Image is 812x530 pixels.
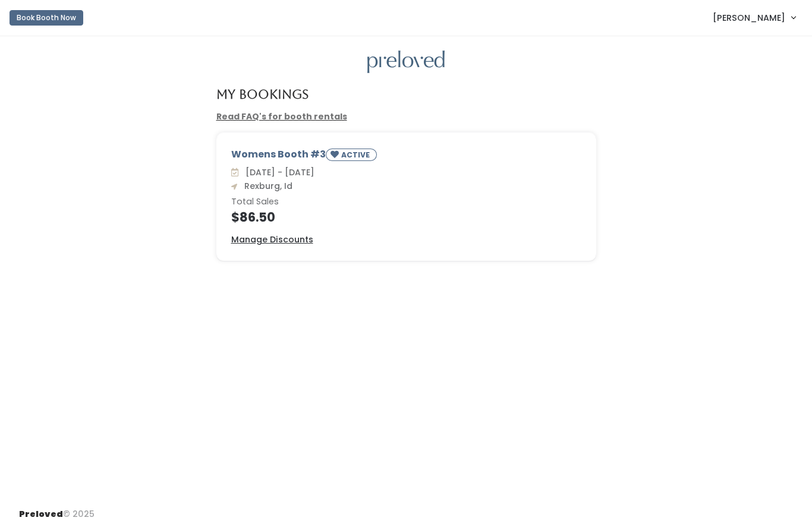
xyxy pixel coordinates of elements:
span: Preloved [19,508,63,520]
h4: $86.50 [231,210,581,224]
span: [DATE] - [DATE] [241,166,314,178]
a: Manage Discounts [231,234,313,246]
h4: My Bookings [216,87,309,101]
a: [PERSON_NAME] [701,5,807,30]
button: Book Booth Now [10,10,83,26]
a: Book Booth Now [10,5,83,31]
a: Read FAQ's for booth rentals [216,111,347,122]
small: ACTIVE [341,150,372,160]
div: Womens Booth #3 [231,147,581,166]
span: [PERSON_NAME] [713,11,785,24]
img: preloved logo [367,51,445,74]
h6: Total Sales [231,197,581,207]
u: Manage Discounts [231,234,313,245]
span: Rexburg, Id [240,180,292,192]
div: © 2025 [19,499,95,520]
